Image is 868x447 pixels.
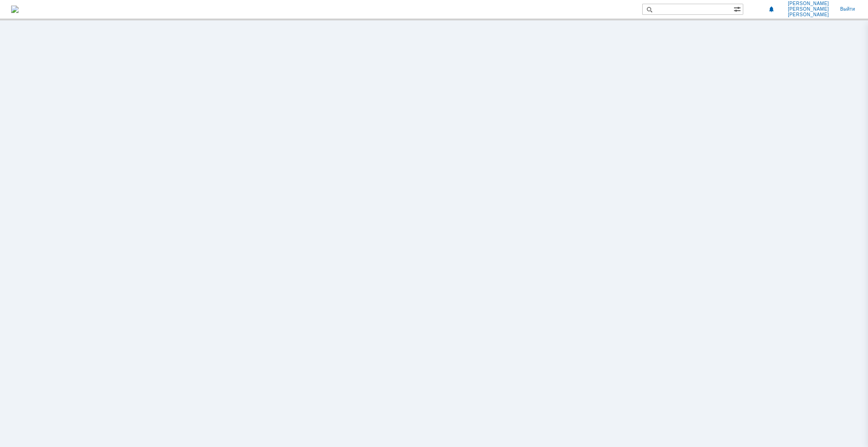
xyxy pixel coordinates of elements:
a: Перейти на домашнюю страницу [11,6,19,13]
span: [PERSON_NAME] [788,1,829,6]
span: Расширенный поиск [734,4,743,13]
span: [PERSON_NAME] [788,12,829,18]
span: [PERSON_NAME] [788,6,829,12]
img: logo [11,6,19,13]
